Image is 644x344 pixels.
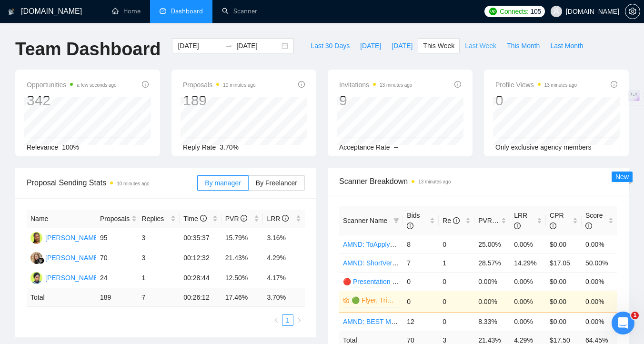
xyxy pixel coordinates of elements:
[443,217,460,224] span: Re
[263,228,305,248] td: 3.16%
[27,210,96,228] th: Name
[454,81,461,88] span: info-circle
[183,91,256,110] div: 189
[263,288,305,307] td: 3.70 %
[180,288,221,307] td: 00:26:12
[453,217,460,224] span: info-circle
[225,215,248,223] span: PVR
[631,312,639,319] span: 1
[550,223,556,229] span: info-circle
[96,268,138,288] td: 24
[30,232,42,244] img: D
[256,179,297,187] span: By Freelancer
[439,253,474,272] td: 1
[267,215,289,223] span: LRR
[439,291,474,312] td: 0
[180,268,221,288] td: 00:28:44
[343,259,564,267] a: AMND: ShortVerT - Branding + Package, Short Prompt, >36$/h, no agency
[282,315,293,325] a: 1
[27,143,58,151] span: Relevance
[439,272,474,291] td: 0
[183,215,206,223] span: Time
[339,91,412,110] div: 9
[582,272,617,291] td: 0.00%
[27,177,197,189] span: Proposal Sending Stats
[298,81,305,88] span: info-circle
[510,272,546,291] td: 0.00%
[625,8,640,15] span: setting
[545,38,588,53] button: Last Month
[403,253,439,272] td: 7
[225,42,232,50] span: swap-right
[293,314,305,326] button: right
[138,288,180,307] td: 7
[546,235,582,253] td: $0.00
[510,312,546,331] td: 0.00%
[221,288,263,307] td: 17.46 %
[221,268,263,288] td: 12.50%
[439,235,474,253] td: 0
[293,314,305,326] li: Next Page
[611,81,617,88] span: info-circle
[142,81,149,88] span: info-circle
[142,213,169,224] span: Replies
[418,179,451,184] time: 13 minutes ago
[474,291,510,312] td: 0.00%
[500,6,528,17] span: Connects:
[339,143,390,151] span: Acceptance Rate
[510,291,546,312] td: 0.00%
[403,291,439,312] td: 0
[171,7,203,15] span: Dashboard
[465,40,496,51] span: Last Week
[27,288,96,307] td: Total
[585,212,603,230] span: Score
[393,218,399,223] span: filter
[30,233,100,241] a: D[PERSON_NAME]
[582,235,617,253] td: 0.00%
[352,295,397,305] a: 🟢 Flyer, Triplet, Pamphlet, Hangout >36$/h, no agency
[236,40,280,51] input: End date
[339,79,412,91] span: Invitations
[263,248,305,268] td: 4.29%
[225,42,232,50] span: to
[625,4,640,19] button: setting
[273,317,279,323] span: left
[510,235,546,253] td: 0.00%
[550,212,564,230] span: CPR
[100,213,130,224] span: Proposals
[403,272,439,291] td: 0
[296,317,302,323] span: right
[221,248,263,268] td: 21.43%
[27,79,117,91] span: Opportunities
[546,291,582,312] td: $0.00
[502,38,545,53] button: This Month
[45,253,100,263] div: [PERSON_NAME]
[478,217,501,224] span: PVR
[30,253,100,261] a: KY[PERSON_NAME]
[178,40,221,51] input: Start date
[221,228,263,248] td: 15.79%
[615,173,629,181] span: New
[138,268,180,288] td: 1
[495,79,577,91] span: Profile Views
[531,6,541,17] span: 105
[439,312,474,331] td: 0
[474,235,510,253] td: 25.00%
[582,312,617,331] td: 0.00%
[360,40,381,51] span: [DATE]
[407,212,420,230] span: Bids
[544,82,577,88] time: 13 minutes ago
[160,8,166,14] span: dashboard
[495,143,592,151] span: Only exclusive agency members
[339,175,617,187] span: Scanner Breakdown
[343,297,350,304] span: crown
[117,181,149,186] time: 10 minutes ago
[180,248,221,268] td: 00:12:32
[514,223,521,229] span: info-circle
[220,143,239,151] span: 3.70%
[546,253,582,272] td: $17.05
[625,8,640,15] a: setting
[582,291,617,312] td: 0.00%
[514,212,527,230] span: LRR
[138,210,180,228] th: Replies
